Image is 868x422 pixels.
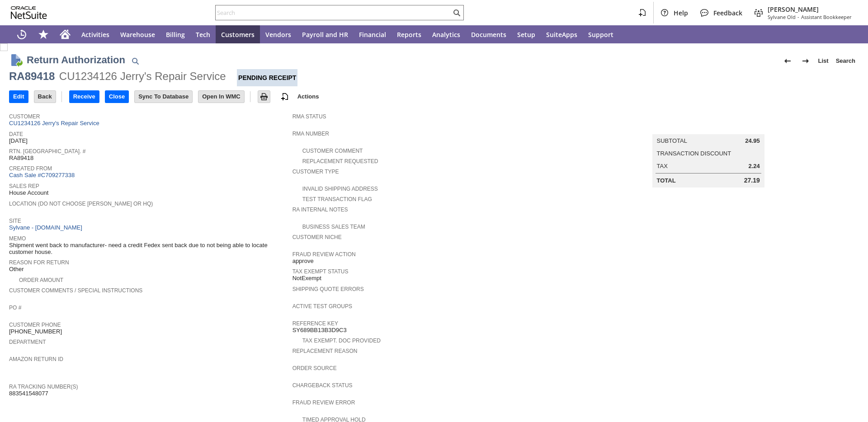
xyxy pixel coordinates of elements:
[115,25,160,43] a: Warehouse
[359,30,386,39] span: Financial
[9,266,24,273] span: Other
[59,69,226,84] div: CU1234126 Jerry's Repair Service
[800,56,811,66] img: Next
[801,14,852,20] span: Assistant Bookkeeper
[11,6,47,19] svg: logo
[713,9,742,17] span: Feedback
[166,30,185,39] span: Billing
[9,224,85,231] a: Sylvane - [DOMAIN_NAME]
[105,91,128,103] input: Close
[748,163,759,170] span: 2.24
[259,91,269,102] img: Print
[9,328,62,335] span: [PHONE_NUMBER]
[292,327,347,334] span: SY689BB13B3D9C3
[130,56,141,66] img: Quick Find
[354,25,392,43] a: Financial
[292,258,314,265] span: approve
[292,268,349,275] a: Tax Exempt Status
[160,25,190,43] a: Billing
[9,91,28,103] input: Edit
[9,183,39,189] a: Sales Rep
[9,259,69,266] a: Reason For Return
[135,91,192,103] input: Sync To Database
[76,25,115,43] a: Activities
[294,93,323,100] a: Actions
[292,286,364,292] a: Shipping Quote Errors
[9,137,28,145] span: [DATE]
[9,235,26,242] a: Memo
[9,165,52,172] a: Created From
[9,339,46,345] a: Department
[265,30,291,39] span: Vendors
[657,137,687,144] a: Subtotal
[546,30,577,39] span: SuiteApps
[292,234,342,240] a: Customer Niche
[216,7,451,18] input: Search
[745,137,760,145] span: 24.95
[541,25,583,43] a: SuiteApps
[258,91,270,103] input: Print
[292,303,352,309] a: Active Test Groups
[302,196,372,202] a: Test Transaction Flag
[292,365,337,371] a: Order Source
[292,320,338,327] a: Reference Key
[9,120,102,127] a: CU1234126 Jerry's Repair Service
[302,186,378,192] a: Invalid Shipping Address
[9,390,48,397] span: 883541548077
[392,25,427,43] a: Reports
[297,25,354,43] a: Payroll and HR
[196,30,210,39] span: Tech
[34,91,56,103] input: Back
[302,224,365,230] a: Business Sales Team
[768,14,796,20] span: Sylvane Old
[9,356,63,362] a: Amazon Return ID
[302,30,348,39] span: Payroll and HR
[9,131,23,137] a: Date
[19,277,63,283] a: Order Amount
[302,148,363,154] a: Customer Comment
[292,382,353,389] a: Chargeback Status
[657,177,676,184] a: Total
[9,201,153,207] a: Location (Do Not Choose [PERSON_NAME] or HQ)
[9,287,142,294] a: Customer Comments / Special Instructions
[797,14,799,20] span: -
[9,242,288,256] span: Shipment went back to manufacturer- need a credit Fedex sent back due to not being able to locate...
[54,25,76,43] a: Home
[512,25,541,43] a: Setup
[583,25,619,43] a: Support
[292,206,348,213] a: RA Internal Notes
[9,69,55,84] div: RA89418
[9,384,78,390] a: RA Tracking Number(s)
[302,338,381,344] a: Tax Exempt. Doc Provided
[9,113,40,120] a: Customer
[81,30,109,39] span: Activities
[832,54,859,68] a: Search
[221,30,255,39] span: Customers
[302,158,378,164] a: Replacement Requested
[292,169,339,175] a: Customer Type
[190,25,216,43] a: Tech
[198,91,244,103] input: Open In WMC
[657,150,731,157] a: Transaction Discount
[657,163,668,169] a: Tax
[70,91,99,103] input: Receive
[9,322,61,328] a: Customer Phone
[292,275,321,282] span: NotExempt
[33,25,54,43] div: Shortcuts
[427,25,466,43] a: Analytics
[292,131,329,137] a: RMA Number
[588,30,613,39] span: Support
[260,25,297,43] a: Vendors
[27,52,125,67] h1: Return Authorization
[517,30,535,39] span: Setup
[451,7,462,18] svg: Search
[292,251,356,258] a: Fraud Review Action
[120,30,155,39] span: Warehouse
[768,5,852,14] span: [PERSON_NAME]
[279,91,290,102] img: add-record.svg
[782,56,793,66] img: Previous
[9,148,85,155] a: Rtn. [GEOGRAPHIC_DATA]. #
[237,69,297,86] div: Pending Receipt
[292,113,326,120] a: RMA Status
[16,29,27,40] svg: Recent Records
